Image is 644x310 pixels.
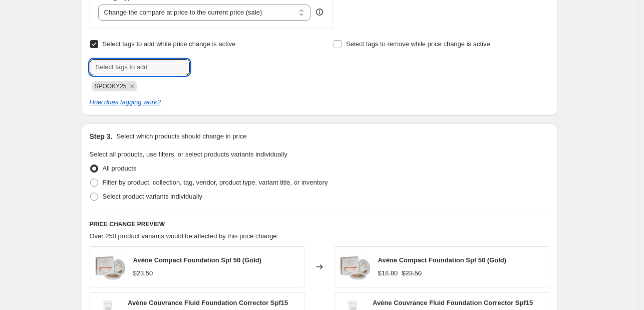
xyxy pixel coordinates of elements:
span: Over 250 product variants would be affected by this price change: [90,232,279,240]
div: help [314,7,325,17]
span: SPOOKY25 [95,83,127,90]
div: $18.80 [378,268,398,278]
span: Avène Compact Foundation Spf 50 (Gold) [133,256,262,264]
span: Filter by product, collection, tag, vendor, product type, variant title, or inventory [103,179,328,186]
span: Select tags to remove while price change is active [346,40,490,48]
span: Avène Compact Foundation Spf 50 (Gold) [378,256,507,264]
strike: $23.50 [402,268,422,278]
img: avene-compact-doree-spf-50_80x.jpg [95,252,125,282]
a: How does tagging work? [90,98,161,106]
span: Select all products, use filters, or select products variants individually [90,150,287,158]
button: Remove SPOOKY25 [128,82,137,91]
h2: Step 3. [90,131,113,141]
span: Select tags to add while price change is active [103,40,236,48]
div: $23.50 [133,268,153,278]
p: Select which products should change in price [116,131,246,141]
h6: PRICE CHANGE PREVIEW [90,220,549,228]
img: avene-compact-doree-spf-50_80x.jpg [340,252,370,282]
span: All products [103,165,137,172]
input: Select tags to add [90,59,190,75]
span: Select product variants individually [103,193,202,200]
